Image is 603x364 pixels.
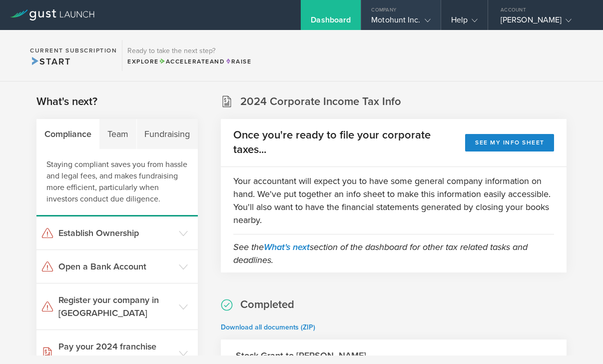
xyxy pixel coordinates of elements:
[233,241,528,265] em: See the section of the dashboard for other tax related tasks and deadlines.
[236,349,366,362] h3: Stock Grant to [PERSON_NAME]
[264,241,310,252] a: What's next
[225,58,251,65] span: Raise
[36,149,198,216] div: Staying compliant saves you from hassle and legal fees, and makes fundraising more efficient, par...
[311,15,351,30] div: Dashboard
[30,56,70,67] span: Start
[99,119,136,149] div: Team
[371,15,430,30] div: Motohunt Inc.
[127,57,251,66] div: Explore
[240,94,401,109] h2: 2024 Corporate Income Tax Info
[58,260,174,273] h3: Open a Bank Account
[122,40,256,71] div: Ready to take the next step?ExploreAccelerateandRaise
[127,47,251,54] h3: Ready to take the next step?
[221,323,315,331] a: Download all documents (ZIP)
[36,94,97,109] h2: What's next?
[36,119,99,149] div: Compliance
[58,226,174,239] h3: Establish Ownership
[58,293,174,319] h3: Register your company in [GEOGRAPHIC_DATA]
[30,47,117,53] h2: Current Subscription
[159,58,210,65] span: Accelerate
[233,128,465,157] h2: Once you're ready to file your corporate taxes...
[451,15,478,30] div: Help
[240,297,294,312] h2: Completed
[465,134,554,151] button: See my info sheet
[233,174,554,226] p: Your accountant will expect you to have some general company information on hand. We've put toget...
[137,119,198,149] div: Fundraising
[159,58,225,65] span: and
[501,15,586,30] div: [PERSON_NAME]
